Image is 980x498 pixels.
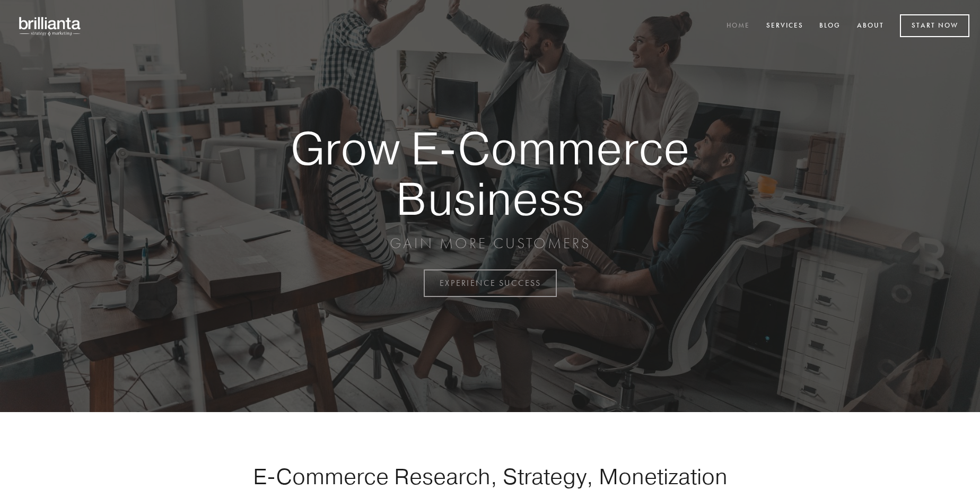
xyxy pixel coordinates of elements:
img: brillianta - research, strategy, marketing [11,11,90,41]
a: About [850,18,891,35]
a: Home [720,18,757,35]
a: Start Now [900,14,969,37]
p: GAIN MORE CUSTOMERS [253,234,727,253]
strong: Grow E-Commerce Business [253,123,727,223]
h1: E-Commerce Research, Strategy, Monetization [220,463,760,490]
a: Blog [812,18,847,35]
a: Services [759,18,810,35]
a: EXPERIENCE SUCCESS [424,269,557,297]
